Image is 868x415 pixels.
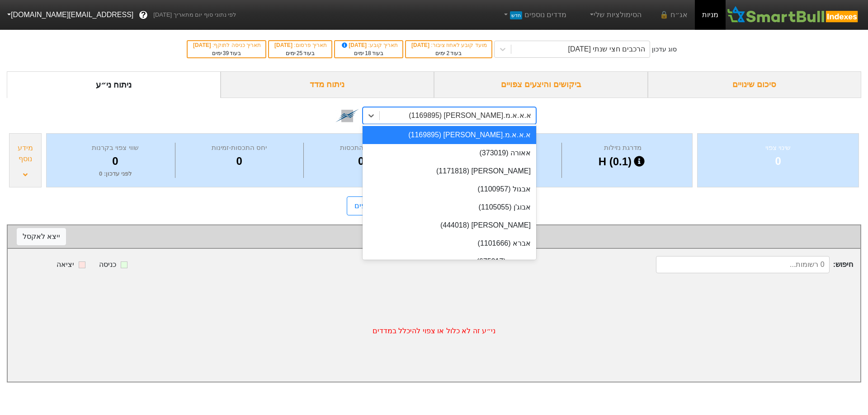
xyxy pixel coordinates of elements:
[178,143,301,153] div: יחס התכסות-זמינות
[221,71,434,98] div: ניתוח מדד
[306,143,425,153] div: מספר ימי התכסות
[193,42,212,48] span: [DATE]
[12,143,39,164] div: מידע נוסף
[365,50,371,56] span: 18
[192,49,261,57] div: בעוד ימים
[363,198,536,216] div: אבוג'ן (1105055)
[8,280,860,382] div: ני״ע זה לא כלול או צפוי להיכלל במדדים
[340,42,368,48] span: [DATE]
[363,252,536,270] div: אברבוך (675017)
[274,49,327,57] div: בעוד ימים
[223,50,229,56] span: 39
[7,71,221,98] div: ניתוח ני״ע
[568,44,645,55] div: הרכבים חצי שנתי [DATE]
[656,256,853,273] span: חיפוש :
[564,153,681,170] div: H (0.1)
[347,196,444,215] a: תנאי כניסה למדדים נוספים
[58,153,173,169] div: 0
[363,216,536,234] div: [PERSON_NAME] (444018)
[411,42,431,48] span: [DATE]
[709,143,847,153] div: שינוי צפוי
[58,169,173,178] div: לפני עדכון : 0
[434,71,648,98] div: ביקושים והיצעים צפויים
[58,143,173,153] div: שווי צפוי בקרנות
[57,259,74,270] div: יציאה
[340,41,398,49] div: תאריך קובע :
[153,10,236,19] span: לפי נתוני סוף יום מתאריך [DATE]
[335,104,359,127] img: tase link
[363,162,536,180] div: [PERSON_NAME] (1171818)
[363,144,536,162] div: אאורה (373019)
[306,153,425,169] div: 0.0
[297,50,302,56] span: 25
[363,126,536,144] div: א.א.א.מ.[PERSON_NAME] (1169895)
[274,41,327,49] div: תאריך פרסום :
[648,71,862,98] div: סיכום שינויים
[510,11,522,19] span: חדש
[652,45,677,54] div: סוג עדכון
[709,153,847,169] div: 0
[656,256,830,273] input: 0 רשומות...
[363,234,536,252] div: אברא (1101666)
[410,41,486,49] div: מועד קובע לאחוז ציבור :
[17,228,66,245] button: ייצא לאקסל
[446,50,449,56] span: 2
[726,6,861,24] img: SmartBull
[564,143,681,153] div: מדרגת נזילות
[585,6,645,24] a: הסימולציות שלי
[410,49,486,57] div: בעוד ימים
[178,153,301,169] div: 0
[17,230,851,243] div: שינוי צפוי לפי מדד
[363,180,536,198] div: אבגול (1100957)
[99,259,116,270] div: כניסה
[192,41,261,49] div: תאריך כניסה לתוקף :
[141,9,146,21] span: ?
[274,42,294,48] span: [DATE]
[409,110,531,121] div: א.א.א.מ.[PERSON_NAME] (1169895)
[340,49,398,57] div: בעוד ימים
[498,6,570,24] a: מדדים נוספיםחדש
